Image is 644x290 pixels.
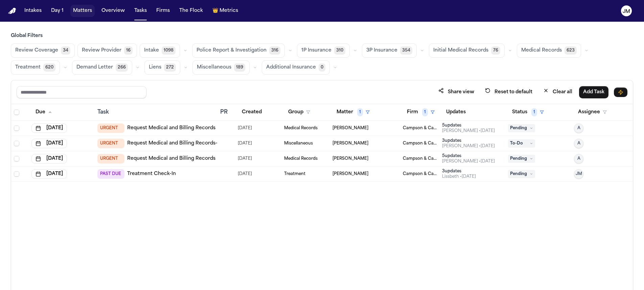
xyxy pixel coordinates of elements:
span: Metrics [220,7,238,14]
span: 7/2/2025, 7:14:11 PM [238,169,252,179]
span: 272 [164,63,176,72]
button: [DATE] [31,169,67,179]
div: 5 update s [442,153,495,159]
button: Additional Insurance0 [262,60,330,75]
div: 3 update s [442,138,495,143]
span: PAST DUE [97,169,124,179]
span: 1 [422,108,428,116]
span: 3P Insurance [366,47,397,54]
span: Pending [508,124,535,132]
span: Select row [14,125,19,131]
span: URGENT [97,123,124,133]
button: Matters [70,5,95,17]
button: The Flock [177,5,206,17]
span: 7/3/2025, 8:55:19 AM [238,123,252,133]
span: Shenequa Wright [332,125,368,131]
button: Group [284,106,314,118]
span: Additional Insurance [266,64,316,71]
button: Liens272 [144,60,180,75]
button: Review Provider16 [77,43,137,58]
button: Police Report & Investigation316 [192,43,285,58]
button: A [574,139,583,148]
span: A [577,156,580,161]
span: Miscellaneous [197,64,231,71]
button: Matter1 [332,106,374,118]
span: Medical Records [521,47,562,54]
span: Review Coverage [15,47,58,54]
button: Overview [99,5,128,17]
span: 266 [116,63,128,72]
span: Miscellaneous [284,141,313,146]
img: Finch Logo [8,8,16,14]
button: Due [31,106,56,118]
button: Tasks [132,5,149,17]
span: Select all [14,110,19,115]
a: Request Medical and Billing Records- Physical Medicine & Rehabilitation [GEOGRAPHIC_DATA] [127,140,356,147]
button: [DATE] [31,139,67,148]
button: 1P Insurance310 [297,43,350,58]
span: 8/18/2025, 3:38:11 PM [238,139,252,148]
span: Liens [149,64,161,71]
span: JM [576,171,582,177]
button: JM [574,169,583,179]
div: 3 update s [442,169,476,174]
a: Request Medical and Billing Records [127,155,215,162]
span: Initial Medical Records [433,47,488,54]
button: crownMetrics [210,5,241,17]
button: Initial Medical Records76 [429,43,505,58]
span: Police Report & Investigation [197,47,267,54]
span: 623 [565,46,577,55]
a: Treatment Check-In [127,171,176,177]
span: 76 [491,46,500,55]
button: Add Task [579,86,608,98]
span: To-Do [508,139,535,148]
span: Campson & Campson [403,156,437,161]
span: Treatment [15,64,41,71]
button: Medical Records623 [517,43,581,58]
text: JM [623,9,630,14]
button: [DATE] [31,123,67,133]
span: A [577,125,580,131]
button: Treatment620 [11,60,60,75]
button: Updates [442,106,470,118]
button: Assignee [574,106,611,118]
button: [DATE] [31,154,67,163]
div: Last updated by Anna Contreras at 9/23/2025, 8:45:18 AM [442,128,495,134]
button: Miscellaneous189 [192,60,250,75]
button: Intakes [22,5,44,17]
div: Last updated by Lissbeth at 8/18/2025, 3:26:36 PM [442,174,476,179]
a: Day 1 [48,5,66,17]
span: 620 [43,63,55,72]
button: A [574,154,583,163]
span: Shenequa Wright [332,141,368,146]
button: Review Coverage34 [11,43,75,58]
span: 1 [357,108,363,116]
span: Medical Records [284,125,318,131]
span: 354 [400,46,412,55]
h3: Global Filters [11,33,633,39]
span: 189 [234,63,245,72]
span: 0 [319,63,325,72]
span: Medical Records [284,156,318,161]
span: 316 [269,46,280,55]
div: Last updated by Anna Contreras at 9/23/2025, 8:45:51 AM [442,143,495,149]
span: Pending [508,170,535,178]
span: Select row [14,171,19,177]
a: Request Medical and Billing Records [127,125,215,132]
a: Firms [154,5,172,17]
span: Demand Letter [76,64,113,71]
button: A [574,123,583,133]
button: Clear all [539,86,576,98]
button: Created [238,106,266,118]
span: 1P Insurance [301,47,331,54]
span: URGENT [97,139,124,148]
span: 7/3/2025, 8:43:49 AM [238,154,252,163]
button: Firm1 [403,106,439,118]
span: Campson & Campson [403,125,437,131]
button: Share view [434,86,478,98]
